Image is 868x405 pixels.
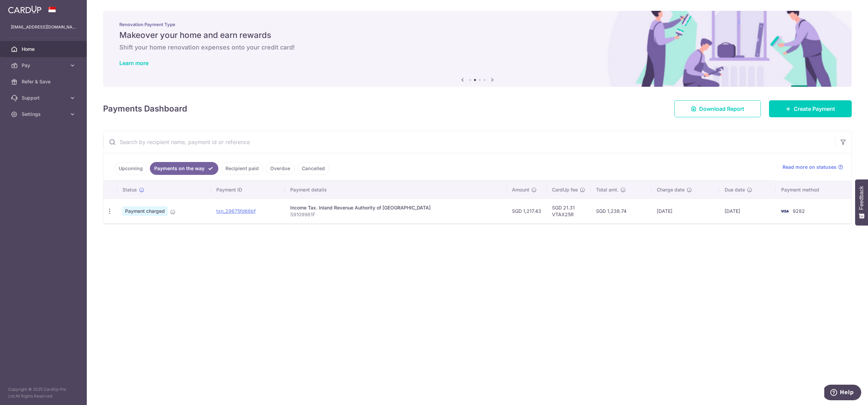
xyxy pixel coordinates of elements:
span: Support [22,95,66,101]
span: Charge date [657,186,685,193]
a: Learn more [119,60,149,66]
span: CardUp fee [552,186,578,193]
input: Search by recipient name, payment id or reference [103,131,835,153]
span: Total amt. [596,186,618,193]
td: [DATE] [651,199,719,223]
a: Payments on the way [150,162,218,175]
th: Payment method [776,181,851,199]
td: SGD 1,217.43 [507,199,547,223]
span: Download Report [699,105,744,113]
th: Payment ID [211,181,284,199]
a: txn_29675fd68bf [216,208,256,214]
div: Income Tax. Inland Revenue Authority of [GEOGRAPHIC_DATA] [290,204,501,211]
img: Bank Card [778,207,791,215]
a: Cancelled [297,162,329,175]
span: Due date [725,186,745,193]
span: Feedback [859,186,865,210]
span: Payment charged [122,206,167,216]
td: [DATE] [719,199,776,223]
span: Amount [512,186,529,193]
a: Download Report [674,100,761,117]
a: Overdue [266,162,295,175]
h6: Shift your home renovation expenses onto your credit card! [119,43,835,52]
a: Create Payment [769,100,852,117]
th: Payment details [285,181,507,199]
span: Refer & Save [22,78,66,85]
p: S9109961F [290,211,501,218]
p: [EMAIL_ADDRESS][DOMAIN_NAME] [11,24,76,31]
span: Settings [22,111,66,118]
td: SGD 21.31 VTAX25R [547,199,591,223]
span: Home [22,46,66,53]
iframe: Opens a widget where you can find more information [824,385,861,402]
span: Pay [22,62,66,69]
span: Create Payment [794,105,835,113]
img: CardUp [8,5,41,14]
span: Read more on statuses [783,164,836,170]
h4: Payments Dashboard [103,103,187,115]
a: Recipient paid [221,162,263,175]
a: Upcoming [114,162,147,175]
button: Feedback - Show survey [855,179,868,225]
a: Read more on statuses [783,164,843,170]
img: Renovation banner [103,11,852,87]
td: SGD 1,238.74 [591,199,651,223]
h5: Makeover your home and earn rewards [119,30,835,41]
span: Status [122,186,137,193]
p: Renovation Payment Type [119,22,835,27]
span: 9282 [793,208,805,214]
